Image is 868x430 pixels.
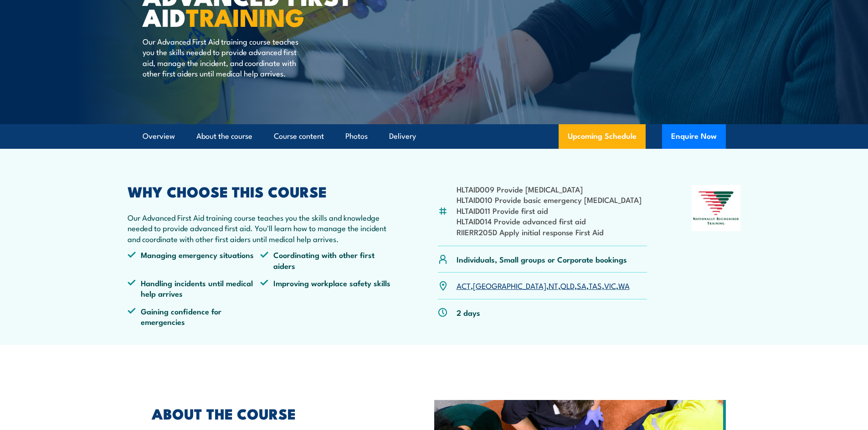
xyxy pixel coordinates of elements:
a: TAS [589,280,602,291]
p: Our Advanced First Aid training course teaches you the skills and knowledge needed to provide adv... [128,212,394,244]
p: 2 days [457,307,480,318]
p: Our Advanced First Aid training course teaches you the skills needed to provide advanced first ai... [143,36,309,79]
a: SA [577,280,586,291]
li: HLTAID011 Provide first aid [457,205,642,216]
li: Coordinating with other first aiders [260,249,393,271]
a: Upcoming Schedule [559,124,646,149]
li: HLTAID014 Provide advanced first aid [457,216,642,226]
li: Gaining confidence for emergencies [128,306,261,327]
a: About the course [196,124,252,148]
a: Photos [345,124,368,148]
li: RIIERR205D Apply initial response First Aid [457,227,642,237]
li: HLTAID009 Provide [MEDICAL_DATA] [457,184,642,194]
a: Course content [274,124,324,148]
a: ACT [457,280,471,291]
a: Overview [143,124,175,148]
li: Improving workplace safety skills [260,278,393,299]
a: QLD [560,280,575,291]
a: VIC [604,280,616,291]
h2: WHY CHOOSE THIS COURSE [128,185,394,197]
a: WA [618,280,630,291]
li: Managing emergency situations [128,249,261,271]
a: [GEOGRAPHIC_DATA] [473,280,546,291]
img: Nationally Recognised Training logo. [692,185,741,231]
p: , , , , , , , [457,280,630,291]
button: Enquire Now [662,124,726,149]
li: Handling incidents until medical help arrives [128,278,261,299]
h2: ABOUT THE COURSE [152,407,392,420]
a: NT [549,280,558,291]
li: HLTAID010 Provide basic emergency [MEDICAL_DATA] [457,194,642,205]
a: Delivery [389,124,416,148]
p: Individuals, Small groups or Corporate bookings [457,254,627,264]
